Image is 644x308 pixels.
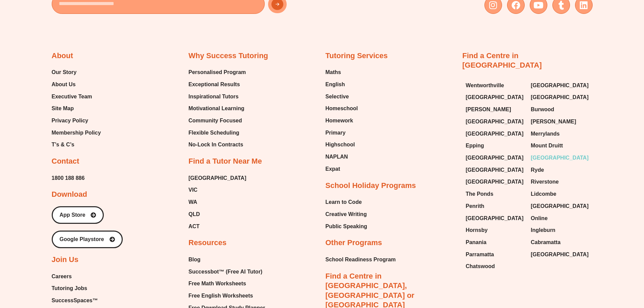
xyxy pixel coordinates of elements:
span: App Store [59,212,85,218]
a: [GEOGRAPHIC_DATA] [531,250,589,260]
span: Membership Policy [52,128,101,138]
span: - The range, mean and median can only be calculated for numerical data, but the mode can be [36,236,205,240]
span: - Data can be summarised or described using measures of centre and measures of spread. [36,79,199,84]
span: Site Map [52,103,74,114]
a: [GEOGRAPHIC_DATA] [531,80,589,91]
span: Ingleburn [531,225,555,235]
span: Online [531,213,548,223]
a: ACT [189,221,246,232]
span: [GEOGRAPHIC_DATA] [466,153,524,163]
a: Mount Druitt [531,141,589,151]
a: School Readiness Program [326,255,396,265]
a: Homework [326,116,358,126]
span: [GEOGRAPHIC_DATA] [466,165,524,175]
h2: Tutoring Services [326,51,388,61]
span: amount of spread in a set of data. [36,201,96,205]
a: Selective [326,92,358,102]
a: Merrylands [531,129,589,139]
span: English [326,79,345,90]
a: Ryde [531,165,589,175]
a: VIC [189,185,246,195]
a: [GEOGRAPHIC_DATA] [466,153,524,163]
span: [GEOGRAPHIC_DATA] [531,80,589,91]
span: 𝑛𝑢𝑚𝑏𝑒𝑟 𝑜𝑓 𝑑𝑎𝑡𝑎 𝑣𝑎𝑙𝑢𝑒𝑠 [45,125,69,128]
a: Free Math Worksheets [189,279,269,289]
span: [GEOGRAPHIC_DATA] [466,92,524,102]
span: Community Focused [189,116,242,126]
span: [GEOGRAPHIC_DATA] [531,153,589,163]
span: Homework [326,116,353,126]
h2: Download [52,190,87,199]
h2: Contact [52,157,79,166]
h2: School Holiday Programs [326,181,416,191]
span: - The mode is the most common value and is the value that occurs most frequently. Multiple [36,173,199,177]
a: Parramatta [466,250,524,260]
h2: Join Us [52,255,78,265]
span: No-Lock In Contracts [189,140,243,150]
a: [PERSON_NAME] [531,117,589,127]
a: Google Playstore [52,231,123,248]
span: 𝑥̄ [36,131,38,135]
span: Ryde [531,165,544,175]
span: (x bar) is the symbol used to represent mean. [39,131,121,135]
a: [PERSON_NAME] [466,104,524,115]
span: Measures of centre & spread [36,67,112,72]
a: Tutoring Jobs [52,283,110,293]
span: Inspirational Tutors [189,92,239,102]
a: Hornsby [466,225,524,235]
span: Executive Team [52,92,92,102]
a: Highschool [326,140,358,150]
span: Highschool [326,140,355,150]
span: - The range of a set of data is the difference between the lowest and highest values. [36,215,186,219]
a: [GEOGRAPHIC_DATA] [466,129,524,139]
a: Our Story [52,67,101,77]
span: Motivational Learning [189,103,244,114]
span: - Measures of centre include the mean, median and mode. These statistics describe a whole set [36,93,208,97]
span: Careers [52,271,72,282]
span: values can be the mode if they all share the highest frequency. [36,180,148,184]
iframe: Chat Widget [531,232,644,308]
a: [GEOGRAPHIC_DATA] [531,92,589,102]
a: Lidcombe [531,189,589,199]
span: Personalised Program [189,67,246,77]
a: Chatswood [466,261,524,271]
span: The Ponds [466,189,494,199]
span: Creative Writing [326,209,367,219]
span: [GEOGRAPHIC_DATA] [531,250,589,260]
span: Maths [326,67,341,77]
a: [GEOGRAPHIC_DATA] [531,153,589,163]
span: the median will be the average of these two numbers. [36,159,132,163]
span: Lidcombe [531,189,556,199]
a: NAPLAN [326,152,358,162]
a: Homeschool [326,103,358,114]
span: - Measures of spread include the range and interquartile range. They are used to describe the [36,194,204,198]
span: of data using a single value that represents the centre or middle of a data set. [36,100,174,104]
span: VIC [189,185,198,195]
a: SuccessSpaces™ [52,295,110,306]
h2: Resources [189,238,227,248]
span: [PERSON_NAME] [531,117,576,127]
a: Successbot™ (Free AI Tutor) [189,267,269,277]
a: Cabramatta [531,237,589,247]
a: Expat [326,164,358,174]
a: Learn to Code [326,197,367,207]
a: Epping [466,141,524,151]
span: Free English Worksheets [189,291,253,301]
span: Free Math Worksheets [189,279,246,289]
h2: Find a Tutor Near Me [189,157,262,166]
a: T’s & C’s [52,140,101,150]
h2: About [52,51,73,61]
a: Site Map [52,103,101,114]
span: Expat [326,164,340,174]
span: - The mean of a set of data is the average of the numbers. It is given by: [36,114,165,118]
span: Epping [466,141,484,151]
a: Online [531,213,589,223]
span: QLD [189,209,200,219]
h2: Why Success Tutoring [189,51,268,61]
span: 𝑠𝑢𝑚 𝑜𝑓 𝑑𝑎𝑡𝑎 𝑣𝑎𝑙𝑢𝑒𝑠 [47,121,68,124]
span: About Us [52,79,76,90]
span: Exceptional Results [189,79,240,90]
span: Google Playstore [59,237,104,242]
a: [GEOGRAPHIC_DATA] [466,165,524,175]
